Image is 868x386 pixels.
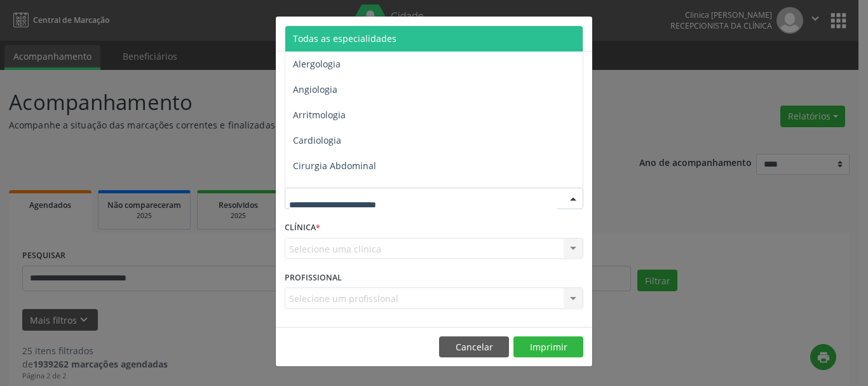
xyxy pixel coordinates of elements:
button: Cancelar [439,336,509,358]
span: Cardiologia [293,134,341,146]
span: Angiologia [293,83,337,95]
span: Alergologia [293,58,341,70]
h5: Relatório de agendamentos [285,25,430,42]
span: Cirurgia Bariatrica [293,185,371,197]
label: CLÍNICA [285,218,320,238]
button: Close [567,17,592,48]
span: Todas as especialidades [293,32,397,45]
button: Imprimir [513,336,583,358]
span: Arritmologia [293,109,346,121]
label: PROFISSIONAL [285,268,342,287]
span: Cirurgia Abdominal [293,160,376,172]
